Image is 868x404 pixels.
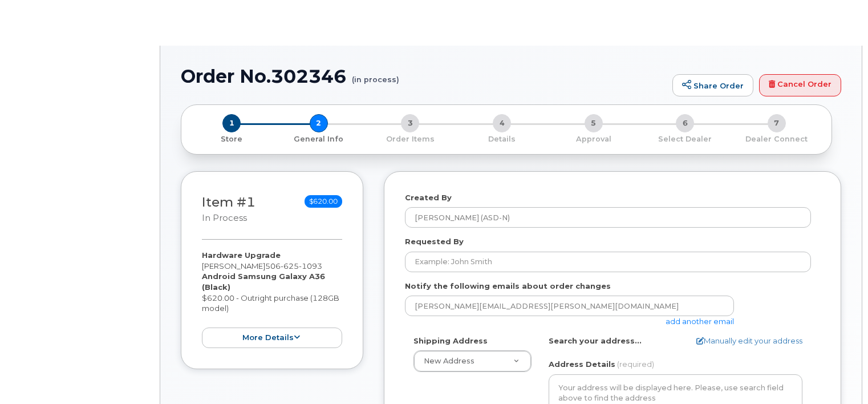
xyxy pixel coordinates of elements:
[405,192,452,203] label: Created By
[190,132,273,144] a: 1 Store
[696,336,802,346] a: Manually edit your address
[405,281,611,292] label: Notify the following emails about order changes
[352,66,399,84] small: (in process)
[414,351,531,371] a: New Address
[672,74,753,97] a: Share Order
[305,195,342,208] span: $620.00
[405,296,734,316] input: Example: john@appleseed.com
[281,261,299,270] span: 625
[299,261,322,270] span: 1093
[181,66,667,86] h1: Order No.302346
[424,357,474,365] span: New Address
[202,195,255,224] h3: Item #1
[202,250,342,348] div: [PERSON_NAME] $620.00 - Outright purchase (128GB model)
[617,359,654,369] span: (required)
[222,114,241,132] span: 1
[413,336,488,346] label: Shipping Address
[405,236,464,247] label: Requested By
[666,317,734,326] a: add another email
[549,336,642,346] label: Search your address...
[202,213,247,223] small: in process
[759,74,841,97] a: Cancel Order
[265,261,322,270] span: 506
[202,328,342,349] button: more details
[202,251,281,260] strong: Hardware Upgrade
[405,252,811,272] input: Example: John Smith
[549,359,615,370] label: Address Details
[195,134,269,144] p: Store
[202,272,325,292] strong: Android Samsung Galaxy A36 (Black)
